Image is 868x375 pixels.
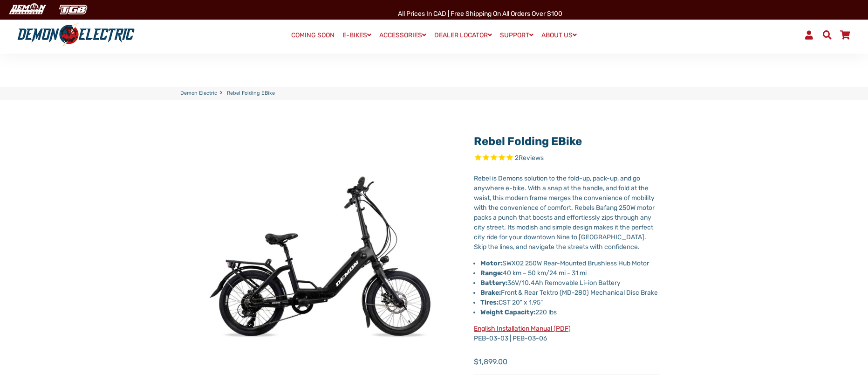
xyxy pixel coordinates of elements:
[480,288,660,298] li: Front & Rear Tektro (MD-280) Mechanical Disc Brake
[474,135,582,148] a: Rebel Folding eBike
[480,308,535,316] strong: Weight Capacity:
[480,307,660,317] li: 220 lbs
[474,356,507,368] span: $1,899.00
[480,289,501,297] strong: Brake:
[474,324,660,343] p: PEB-03-03 | PEB-03-06
[398,10,562,18] span: All Prices in CAD | Free shipping on all orders over $100
[180,90,217,97] a: Demon Electric
[54,2,92,17] img: TGB Canada
[376,28,430,42] a: ACCESSORIES
[480,259,502,267] strong: Motor:
[431,28,495,42] a: DEALER LOCATOR
[474,174,655,251] span: Rebel is Demons solution to the fold-up, pack-up, and go anywhere e-bike. With a snap at the hand...
[538,28,580,42] a: ABOUT US
[497,28,537,42] a: SUPPORT
[227,90,275,97] span: Rebel Folding eBike
[14,23,138,47] img: Demon Electric logo
[474,325,571,333] a: English Installation Manual (PDF)
[480,269,503,277] strong: Range:
[5,2,49,17] img: Demon Electric
[480,279,507,287] strong: Battery:
[480,299,499,306] strong: Tires:
[480,258,660,268] li: SWX02 250W Rear-Mounted Brushless Hub Motor
[474,153,660,164] span: Rated 5.0 out of 5 stars 2 reviews
[480,278,660,288] li: 36V/10.4Ah Removable Li-ion Battery
[480,268,660,278] li: 40 km – 50 km/24 mi - 31 mi
[480,298,660,307] li: CST 20" x 1.95"
[515,154,544,162] span: 2 reviews
[519,154,544,162] span: Reviews
[288,29,338,42] a: COMING SOON
[339,28,375,42] a: E-BIKES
